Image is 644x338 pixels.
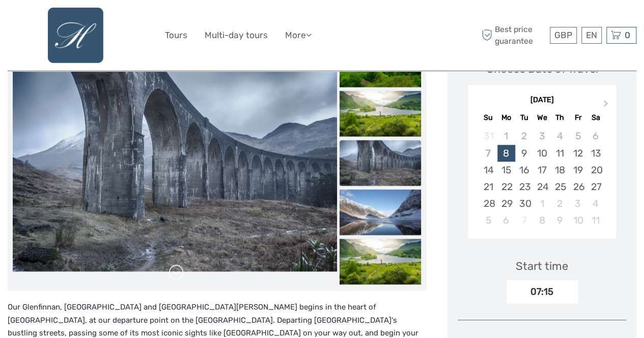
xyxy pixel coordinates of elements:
[117,16,129,28] button: Open LiveChat chat widget
[551,111,569,125] div: Th
[497,195,515,212] div: Choose Monday, September 29th, 2025
[497,128,515,144] div: Not available Monday, September 1st, 2025
[569,128,586,144] div: Not available Friday, September 5th, 2025
[551,212,569,229] div: Choose Thursday, October 9th, 2025
[13,56,337,271] img: 7066927139154fda8528a4af3479f5f1_main_slider.jpg
[569,162,586,178] div: Choose Friday, September 19th, 2025
[515,212,533,229] div: Not available Tuesday, October 7th, 2025
[14,18,115,26] p: We're away right now. Please check back later!
[533,195,551,212] div: Choose Wednesday, October 1st, 2025
[515,162,533,178] div: Choose Tuesday, September 16th, 2025
[551,128,569,144] div: Not available Thursday, September 4th, 2025
[569,178,586,195] div: Choose Friday, September 26th, 2025
[515,111,533,125] div: Tu
[479,212,497,229] div: Choose Sunday, October 5th, 2025
[586,195,604,212] div: Choose Saturday, October 4th, 2025
[533,162,551,178] div: Choose Wednesday, September 17th, 2025
[468,95,616,106] div: [DATE]
[479,178,497,195] div: Choose Sunday, September 21st, 2025
[515,195,533,212] div: Choose Tuesday, September 30th, 2025
[471,128,612,229] div: month 2025-09
[569,212,586,229] div: Choose Friday, October 10th, 2025
[165,28,187,43] a: Tours
[507,280,578,303] div: 07:15
[479,162,497,178] div: Choose Sunday, September 14th, 2025
[479,128,497,144] div: Not available Sunday, August 31st, 2025
[516,258,568,274] div: Start time
[551,195,569,212] div: Choose Thursday, October 2nd, 2025
[479,111,497,125] div: Su
[497,162,515,178] div: Choose Monday, September 15th, 2025
[586,145,604,162] div: Choose Saturday, September 13th, 2025
[533,111,551,125] div: We
[581,27,602,44] div: EN
[551,145,569,162] div: Choose Thursday, September 11th, 2025
[533,128,551,144] div: Not available Wednesday, September 3rd, 2025
[533,145,551,162] div: Choose Wednesday, September 10th, 2025
[497,111,515,125] div: Mo
[533,212,551,229] div: Choose Wednesday, October 8th, 2025
[586,128,604,144] div: Not available Saturday, September 6th, 2025
[623,30,632,40] span: 0
[340,91,421,137] img: 056313bf912c4693bef81a5dd31b0b78_slider_thumbnail.jpg
[569,195,586,212] div: Choose Friday, October 3rd, 2025
[497,178,515,195] div: Choose Monday, September 22nd, 2025
[205,28,268,43] a: Multi-day tours
[586,212,604,229] div: Choose Saturday, October 11th, 2025
[515,178,533,195] div: Choose Tuesday, September 23rd, 2025
[479,195,497,212] div: Choose Sunday, September 28th, 2025
[479,145,497,162] div: Not available Sunday, September 7th, 2025
[586,162,604,178] div: Choose Saturday, September 20th, 2025
[569,111,586,125] div: Fr
[515,128,533,144] div: Not available Tuesday, September 2nd, 2025
[340,140,421,186] img: 7066927139154fda8528a4af3479f5f1_slider_thumbnail.jpg
[586,111,604,125] div: Sa
[551,178,569,195] div: Choose Thursday, September 25th, 2025
[551,162,569,178] div: Choose Thursday, September 18th, 2025
[554,30,572,40] span: GBP
[497,212,515,229] div: Choose Monday, October 6th, 2025
[586,178,604,195] div: Choose Saturday, September 27th, 2025
[497,145,515,162] div: Choose Monday, September 8th, 2025
[479,24,547,46] span: Best price guarantee
[515,145,533,162] div: Choose Tuesday, September 9th, 2025
[569,145,586,162] div: Choose Friday, September 12th, 2025
[340,239,421,285] img: 6f9c6371f9f74d54bee84f9fc6e41e36_slider_thumbnail.jpg
[533,178,551,195] div: Choose Wednesday, September 24th, 2025
[285,28,312,43] a: More
[48,8,103,63] img: 741-b9f39b08-b8c0-4704-ac54-44d9ab917c13_logo_big.png
[599,98,615,114] button: Next Month
[340,190,421,235] img: 905e4fabdd1d4fccba2c4ef9013c58af_slider_thumbnail.jpg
